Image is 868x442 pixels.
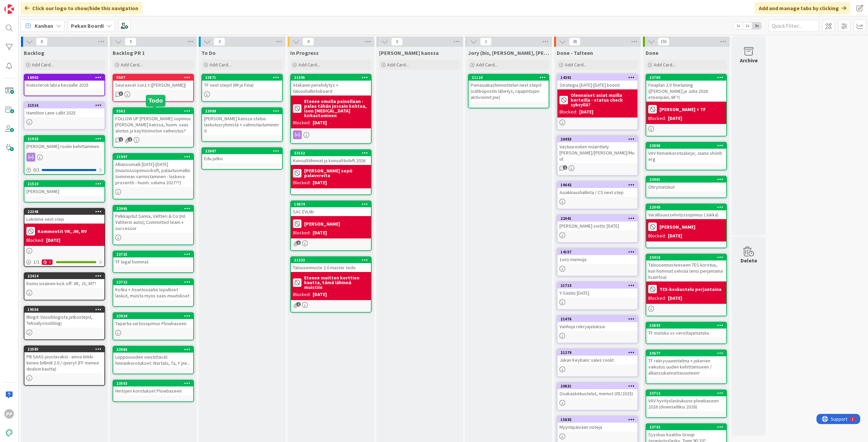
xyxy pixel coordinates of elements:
div: 15835 [557,417,637,423]
b: [PERSON_NAME] [659,225,695,229]
div: Blocked: [293,291,311,298]
div: 23563Hintojen korotukset Plowbaseen [113,380,193,395]
div: Osakaskekustelut, memot (05/2025) [557,389,637,398]
div: 23988 [202,108,282,114]
span: Add Card... [298,62,320,68]
span: Add Card... [387,62,409,68]
div: 23416 [649,255,726,260]
div: Atakanin perehdytys + taloushallintoboard [291,81,371,96]
div: 23416Talousennusteeseen TES korotus, kun hommat selviää (ensi perjantaina lisäinfoa) [646,254,726,281]
span: 9 [125,38,136,46]
div: 22949Varallisuusselvityssopimus (Jukka) [646,204,726,219]
div: 23987Edu jatko [202,148,282,163]
div: 16902 [27,75,104,80]
div: 8562 [116,109,193,113]
img: Visit kanbanzone.com [4,4,14,14]
div: [DATE] [313,229,327,236]
div: 22348Lokitime next step [24,209,104,224]
div: 23712 [649,391,726,396]
div: 21332 [291,257,371,263]
input: Quick Filter... [768,20,819,32]
div: Talousennuste 2.0 master todo [291,263,371,272]
div: Talousennusteeseen TES korotus, kun hommat selviää (ensi perjantaina lisäinfoa) [646,260,726,281]
div: [PERSON_NAME] [24,187,104,196]
div: 23677 [646,350,726,356]
span: 2x [743,22,752,29]
div: 14157 [560,250,637,254]
span: To Do [201,49,216,56]
span: 0 [391,38,403,46]
span: 1 / 1 [33,258,40,266]
div: 19642Asiakkuushallinta / CS next step [557,182,637,197]
span: 1 [296,302,301,307]
div: 21516 [27,103,104,108]
b: Kommentit VR, JM, RV [38,229,87,234]
div: Blocked: [26,237,44,244]
div: 23901 [646,176,726,183]
div: 21124 [469,75,549,81]
div: Blogit: Vuosiblogista jatkostepit, Tekoälyvisioblogi [24,313,104,328]
div: Archive [740,56,758,64]
div: 23987 [202,148,282,154]
div: PP [4,409,14,419]
div: 23725 [116,252,193,257]
div: Blocked: [648,232,666,239]
div: 22414Komu sisäinen kick off: VR, JS, MT? [24,273,104,288]
div: 22348 [27,209,104,214]
div: 21476 [560,317,637,321]
div: 21997Allianssimalli [DATE]-[DATE] (muutossopimusdraft, palautusmallin toiminnan varmistaminen - l... [113,154,193,187]
div: Delete [741,256,757,265]
span: 1 [480,38,492,46]
div: 22041[PERSON_NAME] soitto [DATE] [557,215,637,230]
b: [PERSON_NAME] [304,222,340,226]
span: 8 [36,38,47,46]
div: 23563 [113,380,193,386]
div: Strategia [DATE]-[DATE] koonti [557,81,637,89]
span: Jory (bis, kenno, bohr) [468,49,549,56]
div: 23677TF rekrysuunnitelma + jokerien vaikutus uuden kehittämiseen / allianssikannattavuuteen! [646,350,726,377]
div: SAC EVL6b [291,207,371,216]
div: 22995Palkkajutut Sanna, Valtteri & Co (ml. Valtterin auto); Committed team + successor [113,206,193,233]
div: Blocked: [648,295,666,302]
div: 19642 [557,182,637,188]
span: Backlog PR 1 [113,49,145,56]
div: Palkkajutut Sanna, Valtteri & Co (ml. Valtterin auto); Committed team + successor [113,212,193,233]
div: 21710Y-Säätiö [DATE] [557,282,637,297]
div: 23725 [113,251,193,257]
div: 21516 [24,102,104,108]
div: 22949 [646,204,726,210]
div: 16902Kolesteroli labra keväälle 2025 [24,75,104,89]
div: 22585 [24,346,104,352]
span: 3 [119,91,123,96]
div: 9507 [116,75,193,80]
div: 21279 [560,350,637,355]
span: 1x [734,22,743,29]
div: 23924 [113,313,193,319]
div: 21710 [557,282,637,289]
div: Konsulttihinnat ja konsulttishift 2026 [291,156,371,165]
div: Kotka + Asuntosäätiö lopulliset laskut, muista myös saas-muutokset [113,285,193,300]
div: Blocked: [293,119,311,126]
div: VAV hinnankorotuskirje; Jaana shönb erg [646,149,726,164]
div: 23871 [205,75,282,80]
div: [DATE] [579,108,593,115]
span: Add Card... [121,62,142,68]
div: 21695 [294,75,371,80]
div: 22585PB SAAS joustavaksi - ainoa linkki lienee billmill 2.0 / queryt (FF menee dealsin kautta) [24,346,104,373]
div: 21923 [24,136,104,142]
div: 23808 [646,143,726,149]
div: 21332Talousennuste 2.0 master todo [291,257,371,272]
div: 21332 [294,258,371,262]
div: 23901Ohrymatskut [646,176,726,191]
div: 22041 [560,216,637,221]
div: 23722Kotka + Asuntosäätiö lopulliset laskut, muista myös saas-muutokset [113,279,193,300]
span: 3x [752,22,761,29]
div: Blocked: [293,179,311,186]
div: [PERSON_NAME] kanssa status laskutusryhmistä + valmistautuminen ti [202,114,282,135]
div: 23986 [113,346,193,353]
div: Blocked: [648,115,666,122]
div: 23152Konsulttihinnat ja konsulttishift 2026 [291,150,371,165]
div: 22585 [27,347,104,352]
div: 9507Seuraavat 1on1:t ([PERSON_NAME]) [113,75,193,89]
div: Loppuvuoden viestittävät hinnankorotukset: Wartalo, Ta, Y jne... [113,353,193,367]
